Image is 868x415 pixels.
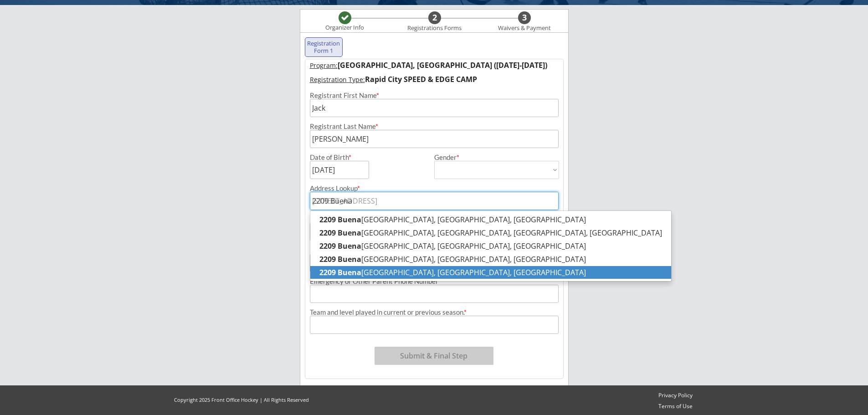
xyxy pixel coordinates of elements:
[310,309,559,316] div: Team and level played in current or previous season.
[310,61,338,70] u: Program:
[338,60,547,70] strong: [GEOGRAPHIC_DATA], [GEOGRAPHIC_DATA] ([DATE]-[DATE])
[428,13,441,23] div: 2
[310,226,671,240] p: [GEOGRAPHIC_DATA], [GEOGRAPHIC_DATA], [GEOGRAPHIC_DATA], [GEOGRAPHIC_DATA]
[319,254,361,264] strong: 2209 Buena
[654,403,697,410] a: Terms of Use
[319,241,361,251] strong: 2209 Buena
[319,228,361,238] strong: 2209 Buena
[310,192,559,210] input: Street, City, Province/State
[310,123,559,130] div: Registrant Last Name
[654,392,697,400] a: Privacy Policy
[310,253,671,266] p: [GEOGRAPHIC_DATA], [GEOGRAPHIC_DATA], [GEOGRAPHIC_DATA]
[310,240,671,253] p: [GEOGRAPHIC_DATA], [GEOGRAPHIC_DATA], [GEOGRAPHIC_DATA]
[434,154,559,161] div: Gender
[310,213,671,226] p: [GEOGRAPHIC_DATA], [GEOGRAPHIC_DATA], [GEOGRAPHIC_DATA]
[310,75,365,84] u: Registration Type:
[365,74,477,84] strong: Rapid City SPEED & EDGE CAMP
[310,278,559,285] div: Emergency or Other Parent Phone Number
[319,215,361,225] strong: 2209 Buena
[320,24,370,31] div: Organizer Info
[319,267,361,277] strong: 2209 Buena
[518,13,531,23] div: 3
[310,154,357,161] div: Date of Birth
[310,185,559,192] div: Address Lookup
[310,92,559,99] div: Registrant First Name
[307,40,341,54] div: Registration Form 1
[403,25,466,32] div: Registrations Forms
[493,25,556,32] div: Waivers & Payment
[310,266,671,279] p: [GEOGRAPHIC_DATA], [GEOGRAPHIC_DATA], [GEOGRAPHIC_DATA]
[165,396,318,403] div: Copyright 2025 Front Office Hockey | All Rights Reserved
[375,347,493,365] button: Submit & Final Step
